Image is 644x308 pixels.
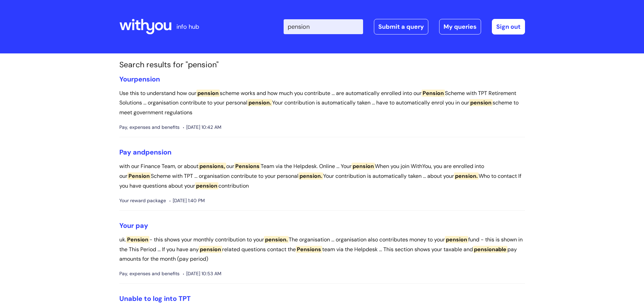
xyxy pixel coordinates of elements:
[352,163,375,170] span: pension
[183,123,221,132] span: [DATE] 10:42 AM
[284,19,363,34] input: Search
[264,236,289,243] span: pension.
[119,221,148,230] a: Your pay
[119,89,525,118] p: Use this to understand how our scheme works and how much you contribute ... are automatically enr...
[119,162,525,191] p: with our Finance Team, or about our Team via the Helpdesk. Online ... Your When you join WithYou,...
[119,123,180,132] span: Pay, expenses and benefits
[439,19,481,34] a: My queries
[134,75,160,84] span: pension
[126,236,149,243] span: Pension
[492,19,525,34] a: Sign out
[234,163,261,170] span: Pensions
[454,172,479,180] span: pension.
[198,163,226,170] span: pensions,
[169,196,205,205] span: [DATE] 1:40 PM
[284,19,525,34] div: | -
[247,99,272,106] span: pension.
[119,235,525,264] p: uk. - this shows your monthly contribution to your The organisation ... organisation also contrib...
[374,19,428,34] a: Submit a query
[196,90,220,97] span: pension
[145,148,171,157] span: pension
[119,60,525,70] h1: Search results for "pension"
[119,148,171,157] a: Pay andpension
[422,90,445,97] span: Pension
[127,172,151,180] span: Pension
[176,21,199,32] p: info hub
[119,75,160,84] a: Yourpension
[119,196,166,205] span: Your reward package
[296,246,322,253] span: Pensions
[445,236,468,243] span: pension
[195,182,218,189] span: pension
[183,269,221,278] span: [DATE] 10:53 AM
[119,269,180,278] span: Pay, expenses and benefits
[199,246,222,253] span: pension
[119,294,191,303] a: Unable to log into TPT
[469,99,493,106] span: pension
[299,172,323,180] span: pension.
[473,246,507,253] span: pensionable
